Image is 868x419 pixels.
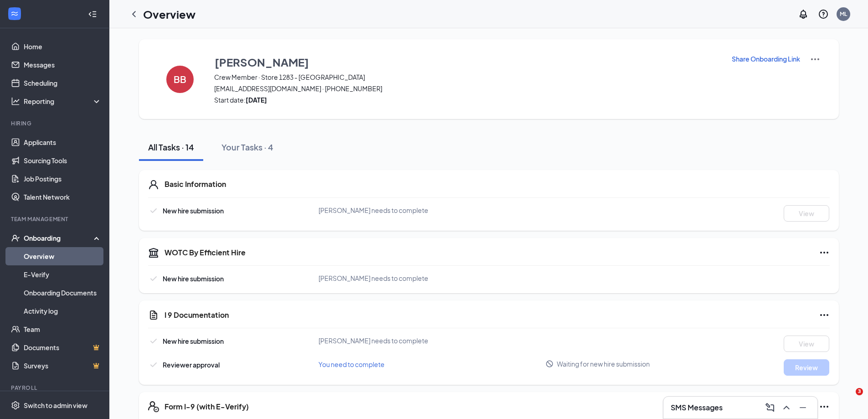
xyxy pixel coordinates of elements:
[318,206,428,214] span: [PERSON_NAME] needs to complete
[819,310,830,321] svg: Ellipses
[784,205,829,222] button: View
[214,84,720,93] span: [EMAIL_ADDRESS][DOMAIN_NAME] · [PHONE_NUMBER]
[24,320,102,338] a: Team
[318,274,428,282] span: [PERSON_NAME] needs to complete
[246,96,267,104] strong: [DATE]
[214,72,720,82] span: Crew Member · Store 1283 - [GEOGRAPHIC_DATA]
[163,337,224,345] span: New hire submission
[221,141,273,153] div: Your Tasks · 4
[24,284,102,302] a: Onboarding Documents
[128,9,139,20] svg: ChevronLeft
[318,336,428,345] span: [PERSON_NAME] needs to complete
[810,54,821,65] img: More Actions
[798,9,809,20] svg: Notifications
[732,54,800,63] p: Share Onboarding Link
[24,401,87,410] div: Switch to admin view
[837,388,859,410] iframe: Intercom live chat
[24,170,102,188] a: Job Postings
[24,357,102,375] a: SurveysCrown
[163,274,224,283] span: New hire submission
[24,56,102,74] a: Messages
[214,54,720,70] button: [PERSON_NAME]
[148,141,194,153] div: All Tasks · 14
[818,9,829,20] svg: QuestionInfo
[11,233,20,243] svg: UserCheck
[24,188,102,206] a: Talent Network
[11,401,20,410] svg: Settings
[24,302,102,320] a: Activity log
[148,336,159,347] svg: Checkmark
[24,338,102,357] a: DocumentsCrown
[819,247,830,258] svg: Ellipses
[164,179,226,189] h5: Basic Information
[88,10,97,19] svg: Collapse
[148,401,159,412] svg: FormI9EVerifyIcon
[148,247,159,258] svg: Government
[10,9,19,18] svg: WorkstreamLogo
[163,207,224,215] span: New hire submission
[796,400,810,415] button: Minimize
[840,10,847,18] div: ML
[164,248,246,258] h5: WOTC By Efficient Hire
[11,97,20,106] svg: Analysis
[779,400,794,415] button: ChevronUp
[24,74,102,92] a: Scheduling
[797,402,808,413] svg: Minimize
[148,359,159,370] svg: Checkmark
[819,401,830,412] svg: Ellipses
[148,310,159,321] svg: CustomFormIcon
[671,403,723,413] h3: SMS Messages
[214,95,720,104] span: Start date:
[763,400,777,415] button: ComposeMessage
[545,360,554,368] svg: Blocked
[24,151,102,170] a: Sourcing Tools
[148,179,159,190] svg: User
[781,402,792,413] svg: ChevronUp
[784,336,829,352] button: View
[164,402,249,412] h5: Form I-9 (with E-Verify)
[164,310,229,320] h5: I 9 Documentation
[557,359,650,368] span: Waiting for new hire submission
[24,247,102,265] a: Overview
[143,6,195,22] h1: Overview
[24,233,94,243] div: Onboarding
[24,37,102,56] a: Home
[318,360,385,368] span: You need to complete
[215,54,309,70] h3: [PERSON_NAME]
[24,97,102,106] div: Reporting
[11,119,100,127] div: Hiring
[731,54,801,64] button: Share Onboarding Link
[765,402,776,413] svg: ComposeMessage
[784,359,829,376] button: Review
[148,205,159,216] svg: Checkmark
[24,265,102,284] a: E-Verify
[148,273,159,284] svg: Checkmark
[11,384,100,392] div: Payroll
[24,133,102,151] a: Applicants
[157,54,203,104] button: BB
[163,361,220,369] span: Reviewer approval
[856,388,863,395] span: 3
[174,76,186,83] h4: BB
[11,215,100,223] div: Team Management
